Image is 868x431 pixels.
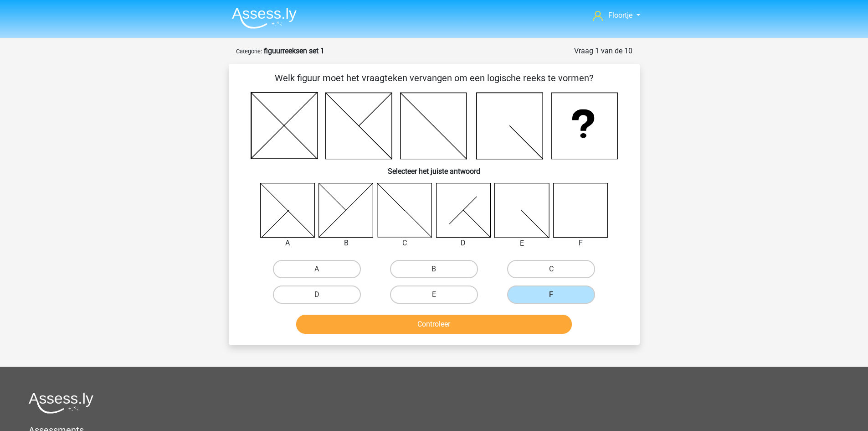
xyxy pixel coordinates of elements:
[488,238,556,249] div: E
[236,48,262,55] small: Categorie:
[232,7,297,29] img: Assessly
[253,238,322,249] div: A
[390,286,478,304] label: E
[273,260,361,278] label: A
[589,10,643,21] a: Floortje
[546,238,615,249] div: F
[243,71,625,85] p: Welk figuur moet het vraagteken vervangen om een logische reeks te vormen?
[574,46,632,57] div: Vraag 1 van de 10
[429,238,498,249] div: D
[264,47,324,55] strong: figuurreeksen set 1
[370,238,439,249] div: C
[273,286,361,304] label: D
[608,11,632,20] span: Floortje
[312,238,380,249] div: B
[390,260,478,278] label: B
[507,260,595,278] label: C
[507,286,595,304] label: F
[243,160,625,176] h6: Selecteer het juiste antwoord
[29,392,93,414] img: Assessly logo
[296,315,572,334] button: Controleer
